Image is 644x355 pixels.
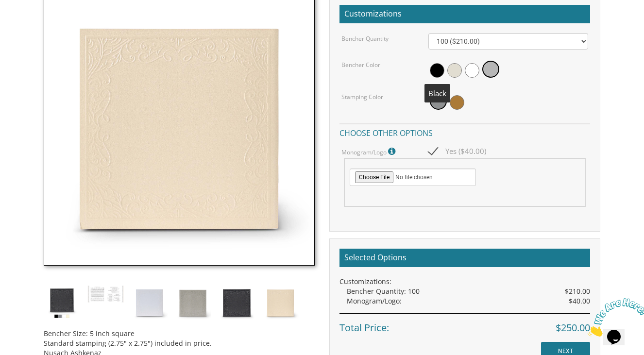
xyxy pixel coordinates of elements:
label: Stamping Color [341,93,383,101]
span: $40.00 [569,296,590,306]
div: Total Price: [339,313,590,335]
img: bp%20bencher%20inside%201.JPG [87,285,124,304]
iframe: chat widget [584,294,644,340]
div: Bencher Quantity: 100 [347,287,590,296]
img: tiferes_shimmer.jpg [44,285,80,321]
h2: Customizations [339,5,590,23]
span: $250.00 [556,321,590,335]
img: silver_shimmer.jpg [175,285,211,321]
img: Chat attention grabber [4,4,64,42]
h4: Choose other options [339,123,590,140]
label: Monogram/Logo [341,145,398,158]
img: white_shimmer.jpg [131,285,168,321]
label: Bencher Color [341,61,380,69]
div: Monogram/Logo: [347,296,590,306]
label: Bencher Quantity [341,34,389,43]
img: cream_shimmer.jpg [262,285,299,321]
div: Customizations: [339,277,590,287]
h2: Selected Options [339,249,590,267]
span: $210.00 [565,287,590,296]
img: black_shimmer.jpg [219,285,255,321]
span: Yes ($40.00) [428,145,486,157]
